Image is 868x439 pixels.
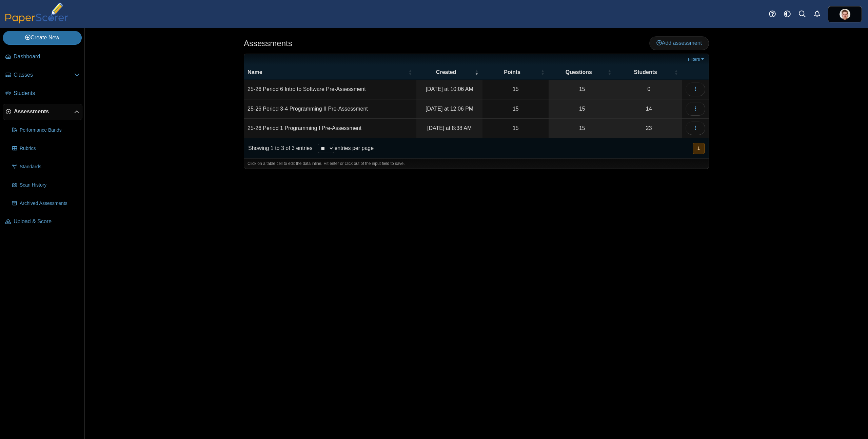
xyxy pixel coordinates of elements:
span: Archived Assessments [20,200,80,207]
span: Created [436,69,456,75]
a: Upload & Score [3,214,82,230]
span: Name : Activate to sort [408,65,412,79]
a: Standards [9,159,82,175]
span: Points [504,69,520,75]
span: Questions [566,69,592,75]
a: Add assessment [649,36,709,50]
a: Assessments [3,104,82,120]
a: Students [3,85,82,102]
span: Questions : Activate to sort [608,65,612,79]
a: Performance Bands [9,122,82,138]
nav: pagination [692,143,705,154]
td: 15 [482,119,549,138]
a: Archived Assessments [9,195,82,212]
a: 15 [549,99,615,118]
span: Standards [20,164,80,170]
a: 15 [549,119,615,138]
span: Students [14,90,80,97]
a: Rubrics [9,140,82,157]
div: Click on a table cell to edit the data inline. Hit enter or click out of the input field to save. [244,158,709,169]
span: Classes [14,71,74,79]
span: Assessments [14,108,74,115]
a: Create New [3,31,82,44]
img: PaperScorer [3,3,71,23]
a: 15 [549,80,615,99]
td: 25-26 Period 1 Programming I Pre-Assessment [244,119,416,138]
a: ps.DqnzboFuwo8eUmLI [828,6,862,22]
td: 15 [482,80,549,99]
a: 23 [616,119,682,138]
h1: Assessments [244,38,292,49]
time: Sep 8, 2025 at 10:06 AM [426,86,473,92]
span: Add assessment [656,40,702,46]
span: Students : Activate to sort [674,65,678,79]
a: Dashboard [3,49,82,65]
a: Alerts [810,7,825,22]
span: Name [248,69,262,75]
td: 25-26 Period 3-4 Programming II Pre-Assessment [244,99,416,119]
a: 14 [616,99,682,118]
a: 0 [616,80,682,99]
span: Points : Activate to sort [540,65,545,79]
a: PaperScorer [3,19,71,24]
a: Filters [686,56,707,63]
span: Scan History [20,182,80,189]
span: Rubrics [20,145,80,152]
span: Students [634,69,657,75]
td: 15 [482,99,549,119]
a: Classes [3,67,82,83]
label: entries per page [334,145,374,151]
span: Dashboard [14,53,80,60]
div: Showing 1 to 3 of 3 entries [244,138,312,158]
span: Upload & Score [14,218,80,225]
time: Sep 5, 2025 at 12:06 PM [426,106,473,112]
span: Created : Activate to remove sorting [474,65,478,79]
img: ps.DqnzboFuwo8eUmLI [840,9,850,20]
a: Scan History [9,177,82,193]
span: Kevin Stafford [840,9,850,20]
time: Sep 5, 2025 at 8:38 AM [427,125,472,131]
span: Performance Bands [20,127,80,134]
button: 1 [693,143,705,154]
td: 25-26 Period 6 Intro to Software Pre-Assessment [244,80,416,99]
